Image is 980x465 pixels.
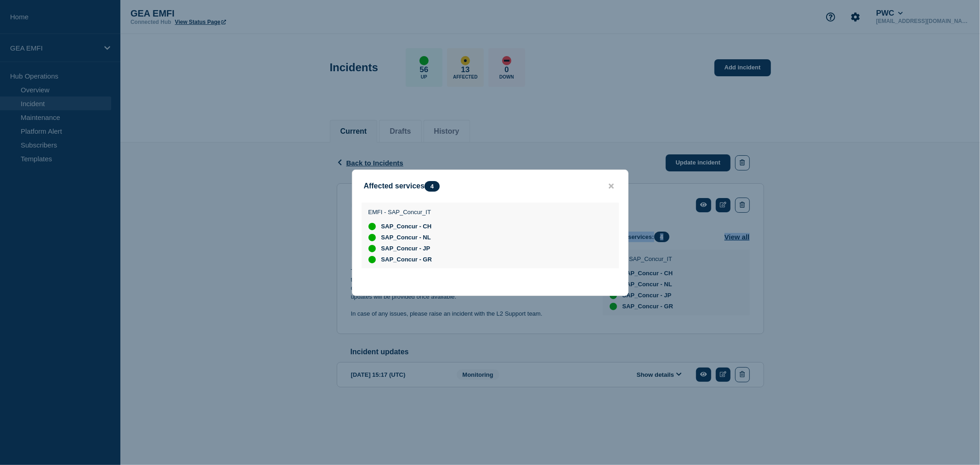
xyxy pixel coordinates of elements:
[368,234,376,241] div: up
[368,223,376,230] div: up
[425,181,440,192] span: 4
[368,209,432,215] p: EMFI - SAP_Concur_IT
[606,182,617,191] button: close button
[381,234,431,241] span: SAP_Concur - NL
[381,245,431,252] span: SAP_Concur - JP
[368,245,376,252] div: up
[381,223,432,230] span: SAP_Concur - CH
[368,256,376,263] div: up
[364,181,445,192] div: Affected services
[381,256,432,263] span: SAP_Concur - GR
